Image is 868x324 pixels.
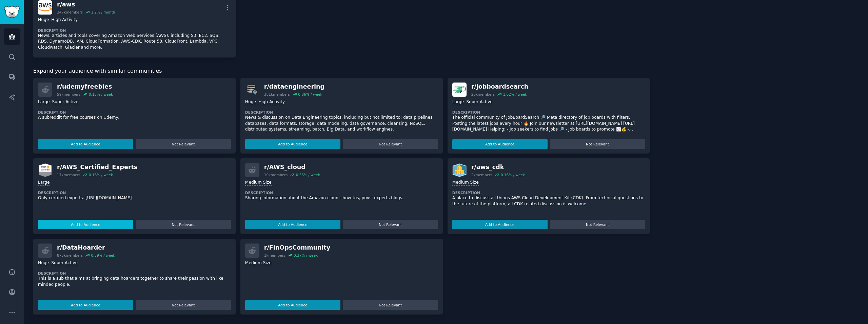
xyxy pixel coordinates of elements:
div: 2k members [471,172,493,177]
dt: Description [38,271,231,276]
div: 0.59 % / week [91,253,115,258]
button: Add to Audience [245,300,340,310]
div: Super Active [51,260,78,267]
button: Add to Audience [38,139,133,149]
p: Sharing information about the Amazon cloud - how-tos, povs, experts blogs.. [245,195,438,201]
img: aws [38,0,52,15]
button: Not Relevant [136,139,231,149]
img: dataengineering [245,83,259,97]
div: 0.16 % / week [89,172,113,177]
div: 347k members [57,10,83,15]
button: Add to Audience [452,220,548,229]
div: r/ DataHoarder [57,244,115,252]
div: Huge [245,99,256,106]
p: News & discussion on Data Engineering topics, including but not limited to: data pipelines, datab... [245,115,438,133]
div: Super Active [52,99,78,106]
div: 59k members [57,92,80,97]
div: 0.86 % / week [298,92,322,97]
button: Not Relevant [343,139,438,149]
button: Add to Audience [245,139,340,149]
div: 0.37 % / week [294,253,318,258]
button: Not Relevant [550,220,645,229]
div: 1k members [264,253,285,258]
div: 1.02 % / week [503,92,527,97]
p: This is a sub that aims at bringing data hoarders together to share their passion with like minde... [38,276,231,287]
div: 0.15 % / week [89,92,113,97]
button: Not Relevant [343,300,438,310]
img: AWS_Certified_Experts [38,163,52,177]
div: 17k members [57,172,80,177]
dt: Description [38,28,231,33]
button: Add to Audience [38,300,133,310]
div: Medium Size [452,180,479,186]
span: Expand your audience with similar communities [33,67,162,75]
dt: Description [245,110,438,115]
div: 381k members [264,92,290,97]
button: Not Relevant [550,139,645,149]
div: Large [38,99,50,106]
dt: Description [38,190,231,195]
button: Add to Audience [38,220,133,229]
button: Add to Audience [452,139,548,149]
div: r/ aws_cdk [471,163,525,171]
div: Huge [38,260,49,267]
div: r/ FinOpsCommunity [264,244,330,252]
div: Huge [38,17,49,23]
dt: Description [452,110,645,115]
div: Super Active [466,99,493,106]
button: Not Relevant [136,220,231,229]
dt: Description [245,190,438,195]
div: 10k members [264,172,288,177]
div: 1.2 % / month [91,10,115,15]
p: A subreddit for free courses on Udemy. [38,115,231,121]
p: Only certified experts. [URL][DOMAIN_NAME] [38,195,231,201]
div: 20k members [471,92,495,97]
div: Large [452,99,464,106]
img: aws_cdk [452,163,467,177]
div: r/ dataengineering [264,83,324,91]
div: r/ AWS_cloud [264,163,320,171]
p: A place to discuss all things AWS Cloud Development Kit (CDK). From technical questions to the fu... [452,195,645,207]
div: 0.16 % / week [501,172,525,177]
img: GummySearch logo [4,6,20,18]
p: The official community of JobBoardSearch 🔎 Meta directory of job boards with filters. Posting the... [452,115,645,133]
div: High Activity [51,17,78,23]
div: 0.56 % / week [296,172,320,177]
div: Large [38,180,50,186]
dt: Description [452,190,645,195]
div: r/ aws [57,0,115,9]
div: Medium Size [245,180,272,186]
div: Medium Size [245,260,272,267]
div: 873k members [57,253,83,258]
div: High Activity [258,99,285,106]
button: Not Relevant [136,300,231,310]
div: r/ udemyfreebies [57,83,113,91]
img: jobboardsearch [452,83,467,97]
dt: Description [38,110,231,115]
div: r/ jobboardsearch [471,83,529,91]
button: Add to Audience [245,220,340,229]
button: Not Relevant [343,220,438,229]
div: r/ AWS_Certified_Experts [57,163,137,171]
p: News, articles and tools covering Amazon Web Services (AWS), including S3, EC2, SQS, RDS, DynamoD... [38,33,231,51]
